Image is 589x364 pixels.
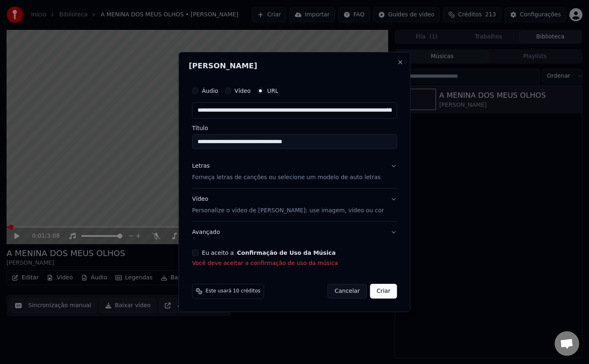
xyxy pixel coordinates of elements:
button: Avançado [192,222,397,243]
button: Cancelar [328,284,367,299]
label: Eu aceito a [202,250,336,256]
h2: [PERSON_NAME] [189,62,400,70]
p: Forneça letras de canções ou selecione um modelo de auto letras [192,173,381,182]
button: VídeoPersonalize o vídeo de [PERSON_NAME]: use imagem, vídeo ou cor [192,189,397,221]
span: Este usará 10 créditos [206,288,261,294]
button: Eu aceito a [237,250,336,256]
p: Você deve aceitar a confirmação de uso da música [192,259,397,267]
label: URL [267,88,279,94]
button: LetrasForneça letras de canções ou selecione um modelo de auto letras [192,155,397,188]
div: Letras [192,162,210,170]
label: Áudio [202,88,218,94]
button: Criar [370,284,397,299]
label: Título [192,125,397,131]
div: Vídeo [192,195,384,215]
label: Vídeo [234,88,251,94]
p: Personalize o vídeo de [PERSON_NAME]: use imagem, vídeo ou cor [192,207,384,215]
